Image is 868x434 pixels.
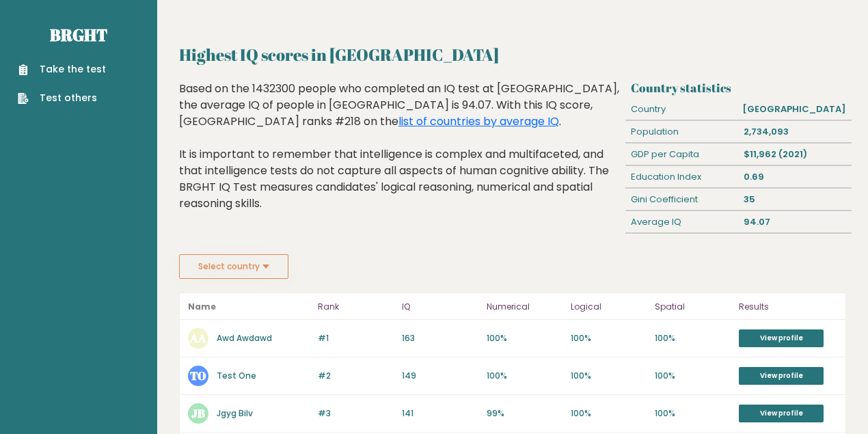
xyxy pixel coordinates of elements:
div: Average IQ [625,211,738,233]
h3: Country statistics [631,81,846,95]
p: #2 [318,370,394,382]
p: Logical [571,299,647,315]
p: Results [739,299,837,315]
div: 35 [738,189,851,211]
b: Name [188,301,216,312]
p: 100% [487,332,562,344]
a: Test One [217,370,256,381]
p: #3 [318,407,394,420]
div: Country [625,98,737,120]
a: View profile [739,405,824,422]
div: 94.07 [738,211,851,233]
div: $11,962 (2021) [738,144,851,165]
a: Brght [50,24,107,46]
p: 99% [487,407,562,420]
p: 100% [571,332,647,344]
div: Gini Coefficient [625,189,738,211]
text: AA [189,330,206,346]
p: IQ [402,299,478,315]
p: 163 [402,332,478,344]
a: list of countries by average IQ [398,113,559,129]
a: Take the test [18,62,106,77]
div: Based on the 1432300 people who completed an IQ test at [GEOGRAPHIC_DATA], the average IQ of peop... [179,81,621,232]
text: JB [191,405,205,421]
p: 100% [655,370,731,382]
button: Select country [179,254,288,279]
p: 100% [655,407,731,420]
div: 0.69 [738,166,851,188]
div: 2,734,093 [738,121,851,143]
a: View profile [739,367,824,385]
p: 141 [402,407,478,420]
h2: Highest IQ scores in [GEOGRAPHIC_DATA] [179,42,846,67]
div: Population [625,121,738,143]
div: [GEOGRAPHIC_DATA] [737,98,852,120]
p: 100% [571,370,647,382]
div: Education Index [625,166,738,188]
a: Awd Awdawd [217,332,272,344]
a: View profile [739,329,824,347]
div: GDP per Capita [625,144,738,165]
p: Spatial [655,299,731,315]
p: 100% [487,370,562,382]
text: TO [190,368,206,383]
p: 100% [655,332,731,344]
a: Test others [18,91,106,105]
p: Rank [318,299,394,315]
p: Numerical [487,299,562,315]
a: Jgyg Bilv [217,407,253,419]
p: #1 [318,332,394,344]
p: 149 [402,370,478,382]
p: 100% [571,407,647,420]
